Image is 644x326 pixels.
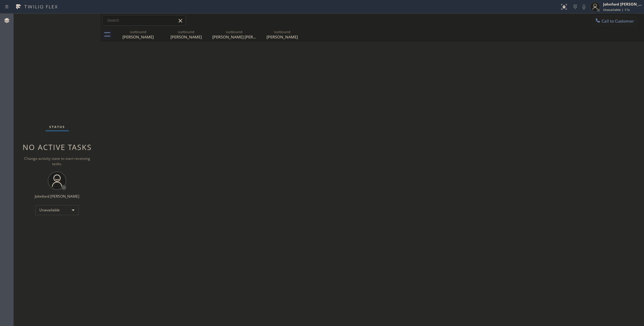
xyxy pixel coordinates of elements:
[259,28,306,42] div: David Shapero
[115,28,161,42] div: Megan Preudshop
[115,29,161,34] div: outbound
[24,156,90,166] span: Change activity state to start receiving tasks.
[35,194,79,199] div: Johnford [PERSON_NAME]
[103,15,186,25] input: Search
[603,7,630,12] span: Unavailable | 11s
[23,142,92,152] span: No active tasks
[163,28,210,42] div: Bruce Blank
[35,205,79,215] div: Unavailable
[211,34,258,40] div: [PERSON_NAME] [PERSON_NAME]
[163,34,210,40] div: [PERSON_NAME]
[211,29,258,34] div: outbound
[163,29,210,34] div: outbound
[115,34,161,40] div: [PERSON_NAME]
[580,2,588,11] button: Mute
[49,125,65,129] span: Status
[602,18,634,24] span: Call to Customer
[591,15,638,27] button: Call to Customer
[603,2,642,7] div: Johnford [PERSON_NAME]
[259,34,306,40] div: [PERSON_NAME]
[259,29,306,34] div: outbound
[211,28,258,42] div: Rosen Karlebach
